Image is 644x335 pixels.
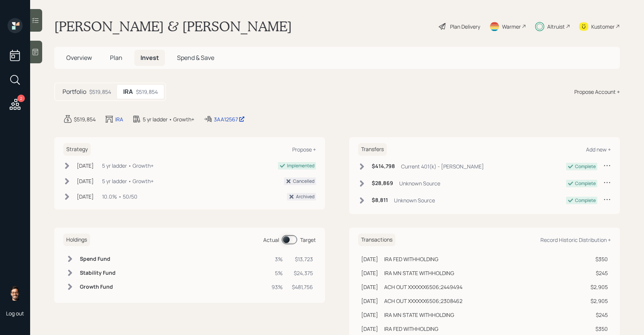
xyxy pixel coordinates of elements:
div: Target [300,236,316,244]
div: Plan Delivery [450,23,480,31]
div: 5 yr ladder • Growth+ [102,162,154,170]
div: [DATE] [77,193,94,200]
div: Cancelled [293,178,314,185]
div: $245 [591,269,608,277]
div: Archived [296,193,314,200]
div: $13,723 [292,255,313,263]
div: 3% [272,255,283,263]
div: [DATE] [361,325,378,333]
h1: [PERSON_NAME] & [PERSON_NAME] [54,18,292,35]
div: Record Historic Distribution + [540,236,611,243]
div: [DATE] [361,311,378,319]
div: Log out [6,310,24,317]
div: $519,854 [136,88,158,96]
div: IRA [115,115,123,123]
span: Invest [140,54,159,62]
h6: $8,811 [372,197,388,203]
div: $245 [591,311,608,319]
div: [DATE] [77,177,94,185]
div: $481,756 [292,283,313,291]
div: [DATE] [77,162,94,170]
div: 2 [17,95,25,102]
div: Current 401(k) - [PERSON_NAME] [401,162,484,170]
h6: Holdings [63,234,90,246]
div: 5 yr ladder • Growth+ [143,115,194,123]
div: $350 [591,255,608,263]
div: $350 [591,325,608,333]
div: Unknown Source [399,179,440,187]
div: IRA MN STATE WITHHOLDING [384,269,454,277]
div: IRA FED WITHHOLDING [384,325,438,333]
div: [DATE] [361,283,378,291]
h6: Stability Fund [80,270,116,276]
h6: Growth Fund [80,284,116,290]
div: Kustomer [591,23,615,31]
h6: $414,798 [372,163,395,170]
div: $2,905 [591,283,608,291]
h6: Strategy [63,143,91,156]
div: ACH OUT XXXXXX6506;2308462 [384,297,462,305]
div: [DATE] [361,255,378,263]
div: ACH OUT XXXXXX6506;2449494 [384,283,462,291]
div: Altruist [547,23,565,31]
span: Plan [110,54,122,62]
div: 3AA12567 [214,115,245,123]
div: Implemented [287,162,314,169]
div: IRA FED WITHHOLDING [384,255,438,263]
h6: Transfers [358,143,387,156]
div: Unknown Source [394,196,435,204]
div: $24,375 [292,269,313,277]
div: Warmer [502,23,521,31]
h6: Spend Fund [80,256,116,262]
img: sami-boghos-headshot.png [8,286,23,301]
div: Complete [575,197,596,204]
div: 5 yr ladder • Growth+ [102,177,154,185]
h5: Portfolio [63,88,86,95]
div: $519,854 [74,115,96,123]
div: Actual [263,236,279,244]
h5: IRA [123,88,133,95]
h6: Transactions [358,234,395,246]
div: [DATE] [361,297,378,305]
div: 10.0% • 50/50 [102,193,137,200]
div: $2,905 [591,297,608,305]
div: Complete [575,163,596,170]
div: 5% [272,269,283,277]
div: Propose Account + [574,88,620,96]
div: Propose + [292,146,316,153]
h6: $28,869 [372,180,393,187]
div: [DATE] [361,269,378,277]
div: $519,854 [89,88,111,96]
div: Complete [575,180,596,187]
div: Add new + [586,146,611,153]
div: IRA MN STATE WITHHOLDING [384,311,454,319]
span: Spend & Save [177,54,214,62]
span: Overview [66,54,92,62]
div: 93% [272,283,283,291]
